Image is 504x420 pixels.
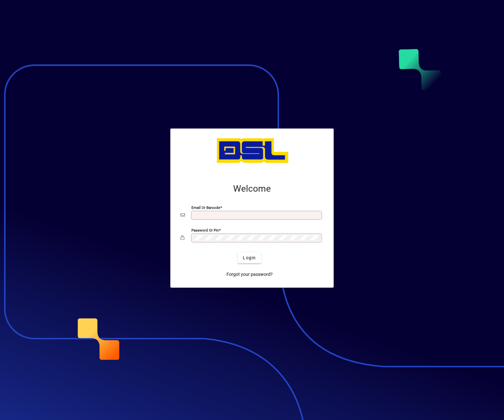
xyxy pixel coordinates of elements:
mat-label: Email or Barcode [191,205,220,210]
span: Forgot your password? [226,271,273,278]
button: Login [238,252,261,263]
h2: Welcome [181,183,323,194]
a: Forgot your password? [224,269,275,280]
mat-label: Password or Pin [191,228,219,232]
span: Login [243,254,256,261]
